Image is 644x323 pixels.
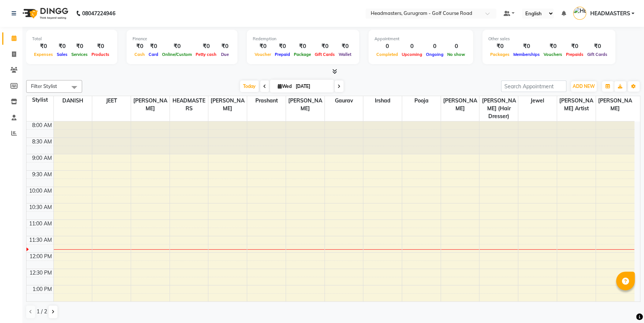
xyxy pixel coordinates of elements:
[240,80,259,92] span: Today
[424,42,445,51] div: 0
[31,285,53,293] div: 1:00 PM
[133,42,147,51] div: ₹0
[363,96,402,105] span: Irshad
[32,42,55,51] div: ₹0
[286,96,324,113] span: [PERSON_NAME]
[313,52,337,57] span: Gift Cards
[557,96,595,113] span: [PERSON_NAME] Artist
[402,96,441,105] span: Pooja
[32,52,55,57] span: Expenses
[28,253,53,260] div: 12:00 PM
[160,52,194,57] span: Online/Custom
[28,269,53,277] div: 12:30 PM
[131,96,169,113] span: [PERSON_NAME]
[441,96,479,113] span: [PERSON_NAME]
[218,42,231,51] div: ₹0
[32,36,111,42] div: Total
[573,83,595,89] span: ADD NEW
[69,42,90,51] div: ₹0
[273,42,292,51] div: ₹0
[194,42,218,51] div: ₹0
[337,52,353,57] span: Wallet
[374,42,400,51] div: 0
[69,52,90,57] span: Services
[31,83,57,89] span: Filter Stylist
[90,52,111,57] span: Products
[160,42,194,51] div: ₹0
[488,52,511,57] span: Packages
[596,96,634,113] span: [PERSON_NAME]
[542,52,564,57] span: Vouchers
[564,42,585,51] div: ₹0
[82,3,115,24] b: 08047224946
[133,36,231,42] div: Finance
[273,52,292,57] span: Prepaid
[147,52,160,57] span: Card
[253,42,273,51] div: ₹0
[292,52,313,57] span: Package
[564,52,585,57] span: Prepaids
[31,154,53,162] div: 9:00 AM
[590,10,630,18] span: HEADMASTERS
[55,42,69,51] div: ₹0
[488,36,609,42] div: Other sales
[28,203,53,211] div: 10:30 AM
[27,96,53,104] div: Stylist
[133,52,147,57] span: Cash
[542,42,564,51] div: ₹0
[276,83,293,89] span: Wed
[374,52,400,57] span: Completed
[28,187,53,195] div: 10:00 AM
[292,42,313,51] div: ₹0
[253,36,353,42] div: Redemption
[170,96,208,113] span: HEADMASTERS
[293,81,331,92] input: 2025-09-03
[55,52,69,57] span: Sales
[28,220,53,228] div: 11:00 AM
[147,42,160,51] div: ₹0
[573,7,586,20] img: HEADMASTERS
[37,308,47,316] span: 1 / 2
[19,3,70,24] img: logo
[400,42,424,51] div: 0
[479,96,518,121] span: [PERSON_NAME] (Hair Dresser)
[194,52,218,57] span: Petty cash
[445,52,467,57] span: No show
[208,96,247,113] span: [PERSON_NAME]
[518,96,557,105] span: Jewel
[400,52,424,57] span: Upcoming
[28,236,53,244] div: 11:30 AM
[585,52,609,57] span: Gift Cards
[511,52,542,57] span: Memberships
[445,42,467,51] div: 0
[31,138,53,146] div: 8:30 AM
[571,81,597,92] button: ADD NEW
[219,52,231,57] span: Due
[313,42,337,51] div: ₹0
[54,96,92,105] span: DANISH
[253,52,273,57] span: Voucher
[31,121,53,129] div: 8:00 AM
[337,42,353,51] div: ₹0
[424,52,445,57] span: Ongoing
[488,42,511,51] div: ₹0
[92,96,131,105] span: JEET
[511,42,542,51] div: ₹0
[585,42,609,51] div: ₹0
[31,171,53,178] div: 9:30 AM
[374,36,467,42] div: Appointment
[247,96,286,105] span: Prashant
[325,96,363,105] span: Gaurav
[501,80,566,92] input: Search Appointment
[90,42,111,51] div: ₹0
